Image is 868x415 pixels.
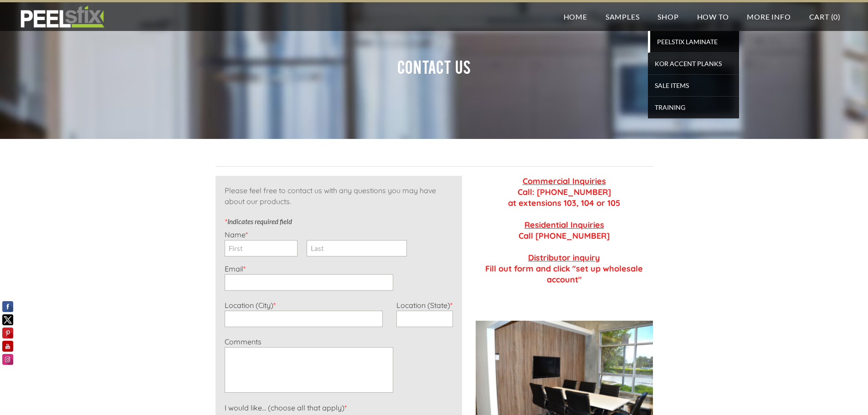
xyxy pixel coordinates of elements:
label: Email [225,264,246,273]
u: Distributor inquiry [528,252,600,263]
a: Shop [648,2,688,31]
a: Home [555,2,596,31]
font: Contact US [397,56,471,76]
label: Comments [225,337,262,346]
a: PEELSTIX Laminate [648,31,739,53]
input: First [225,240,298,256]
input: Last [307,240,407,256]
strong: Call: [PHONE_NUMBER] at extensions 103, 104 or 105 Call [PHONE_NUMBER] ​Fill out form and click "... [485,176,643,285]
span: PEELSTIX Laminate [652,36,737,48]
label: Indicates required field [225,217,292,225]
a: Cart (0) [800,2,850,31]
span: KOR Accent Planks [650,57,737,70]
label: Location (State) [396,301,452,310]
img: REFACE SUPPLIES [18,5,106,28]
span: TRAINING [650,101,737,113]
label: Location (City) [225,301,276,310]
label: I would like... (choose all that apply) [225,403,347,412]
a: How To [688,2,738,31]
u: Commercial Inquiries [523,176,606,186]
h2: ​ [216,43,653,96]
a: More Info [738,2,800,31]
span: 0 [833,12,838,21]
span: SALE ITEMS [650,79,737,92]
span: Please feel free to contact us with any questions you may have about our products. [225,186,436,206]
a: TRAINING [648,97,739,118]
a: SALE ITEMS [648,75,739,97]
label: Name [225,230,248,239]
u: Residential Inquiries [524,220,604,230]
a: KOR Accent Planks [648,53,739,75]
a: Samples [596,2,649,31]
